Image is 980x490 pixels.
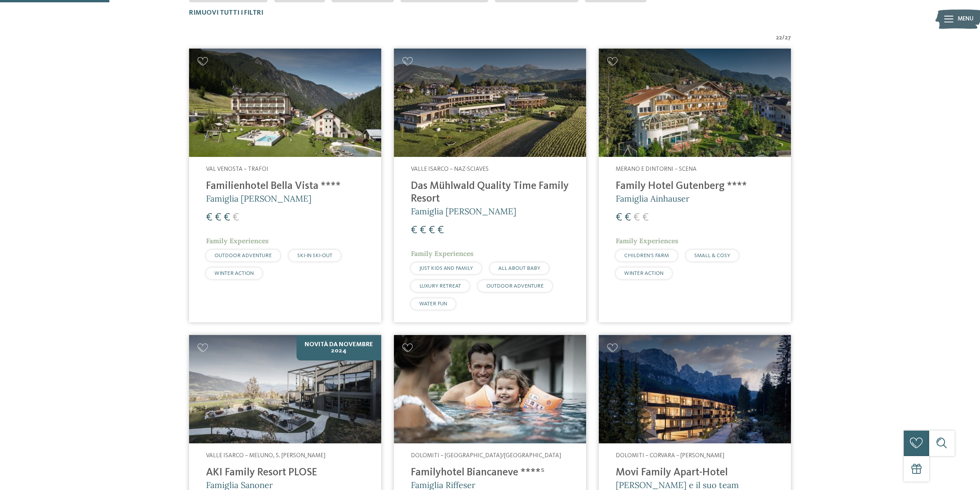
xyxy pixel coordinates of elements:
[206,180,364,193] h4: Familienhotel Bella Vista ****
[437,225,444,236] span: €
[486,283,544,289] span: OUTDOOR ADVENTURE
[233,212,239,223] span: €
[214,271,254,276] span: WINTER ACTION
[394,335,586,443] img: Cercate un hotel per famiglie? Qui troverete solo i migliori!
[633,212,640,223] span: €
[206,193,312,204] span: Famiglia [PERSON_NAME]
[599,335,791,443] img: Cercate un hotel per famiglie? Qui troverete solo i migliori!
[616,236,678,245] span: Family Experiences
[189,49,381,157] img: Cercate un hotel per famiglie? Qui troverete solo i migliori!
[206,166,268,172] span: Val Venosta – Trafoi
[624,253,669,258] span: CHILDREN’S FARM
[616,180,774,193] h4: Family Hotel Gutenberg ****
[616,166,697,172] span: Merano e dintorni – Scena
[214,253,272,258] span: OUTDOOR ADVENTURE
[616,453,724,459] span: Dolomiti – Corvara – [PERSON_NAME]
[419,283,461,289] span: LUXURY RETREAT
[642,212,649,223] span: €
[411,225,417,236] span: €
[694,253,730,258] span: SMALL & COSY
[411,206,516,217] span: Famiglia [PERSON_NAME]
[411,166,489,172] span: Valle Isarco – Naz-Sciaves
[411,180,569,205] h4: Das Mühlwald Quality Time Family Resort
[429,225,435,236] span: €
[411,453,561,459] span: Dolomiti – [GEOGRAPHIC_DATA]/[GEOGRAPHIC_DATA]
[189,49,381,322] a: Cercate un hotel per famiglie? Qui troverete solo i migliori! Val Venosta – Trafoi Familienhotel ...
[599,49,791,322] a: Cercate un hotel per famiglie? Qui troverete solo i migliori! Merano e dintorni – Scena Family Ho...
[616,193,690,204] span: Famiglia Ainhauser
[189,335,381,443] img: Cercate un hotel per famiglie? Qui troverete solo i migliori!
[206,466,364,479] h4: AKI Family Resort PLOSE
[206,236,269,245] span: Family Experiences
[420,225,426,236] span: €
[411,466,569,479] h4: Familyhotel Biancaneve ****ˢ
[297,253,332,258] span: SKI-IN SKI-OUT
[624,271,663,276] span: WINTER ACTION
[411,249,474,258] span: Family Experiences
[599,49,791,157] img: Family Hotel Gutenberg ****
[498,266,540,271] span: ALL ABOUT BABY
[776,34,782,42] span: 22
[419,266,473,271] span: JUST KIDS AND FAMILY
[206,453,325,459] span: Valle Isarco – Meluno, S. [PERSON_NAME]
[785,34,791,42] span: 27
[616,466,774,479] h4: Movi Family Apart-Hotel
[206,212,213,223] span: €
[215,212,221,223] span: €
[189,10,263,16] span: Rimuovi tutti i filtri
[394,49,586,157] img: Cercate un hotel per famiglie? Qui troverete solo i migliori!
[782,34,785,42] span: /
[394,49,586,322] a: Cercate un hotel per famiglie? Qui troverete solo i migliori! Valle Isarco – Naz-Sciaves Das Mühl...
[625,212,631,223] span: €
[419,301,447,306] span: WATER FUN
[616,212,622,223] span: €
[224,212,230,223] span: €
